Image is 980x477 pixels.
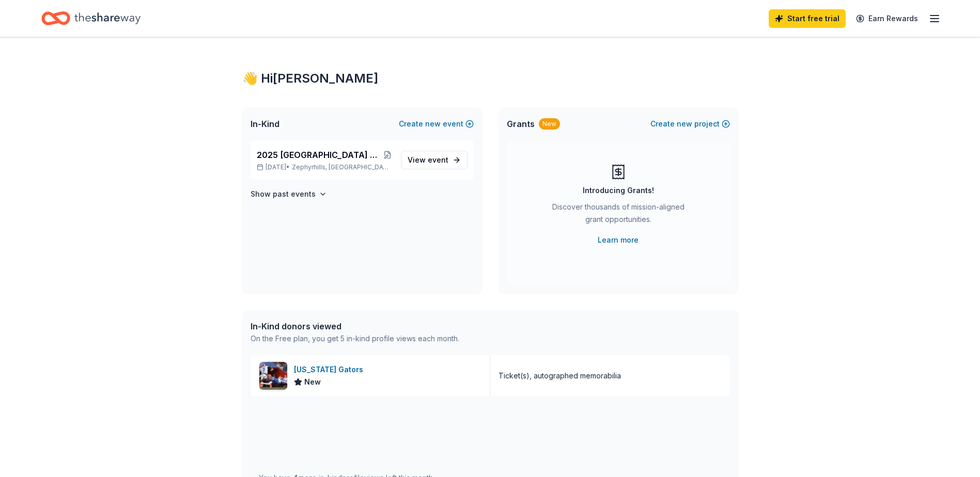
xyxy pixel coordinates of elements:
span: New [304,376,321,388]
div: Ticket(s), autographed memorabilia [499,370,621,382]
div: In-Kind donors viewed [251,320,459,332]
span: Zephyrhills, [GEOGRAPHIC_DATA] [292,163,392,171]
div: On the Free plan, you get 5 in-kind profile views each month. [251,332,459,345]
span: new [425,118,441,130]
div: Introducing Grants! [583,184,654,197]
div: [US_STATE] Gators [294,363,367,376]
a: Earn Rewards [850,9,924,28]
a: View event [401,151,468,169]
button: Createnewevent [399,118,474,130]
button: Show past events [251,188,327,200]
img: Image for Florida Gators [259,362,287,390]
span: 2025 [GEOGRAPHIC_DATA] Marching Band Benefit Golf Tournament [257,149,383,161]
p: [DATE] • [257,163,393,171]
span: Grants [507,118,535,130]
span: event [428,155,448,164]
div: 👋 Hi [PERSON_NAME] [242,70,738,87]
a: Home [41,6,141,30]
span: View [408,154,448,166]
div: New [539,118,560,130]
span: In-Kind [251,118,279,130]
a: Start free trial [769,9,846,28]
span: new [677,118,692,130]
h4: Show past events [251,188,316,200]
button: Createnewproject [650,118,730,130]
div: Discover thousands of mission-aligned grant opportunities. [548,201,689,230]
a: Learn more [598,234,639,246]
